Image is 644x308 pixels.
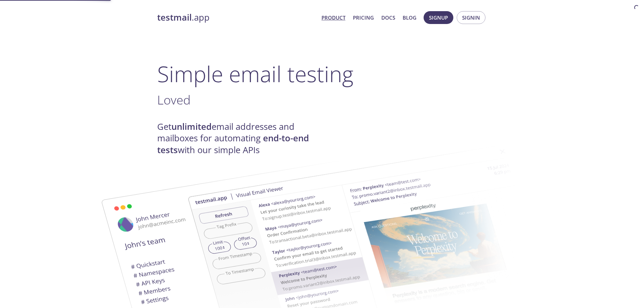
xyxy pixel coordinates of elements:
[353,13,374,22] a: Pricing
[381,13,395,22] a: Docs
[403,13,416,22] a: Blog
[157,61,487,87] h1: Simple email testing
[157,132,309,156] strong: end-to-end tests
[157,12,316,23] a: testmail.app
[457,11,485,24] button: Signin
[321,13,345,22] a: Product
[429,13,448,22] span: Signup
[424,11,453,24] button: Signup
[157,91,191,108] span: Loved
[171,121,212,133] strong: unlimited
[157,121,322,156] h4: Get email addresses and mailboxes for automating with our simple APIs
[157,11,192,23] strong: testmail
[462,13,480,22] span: Signin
